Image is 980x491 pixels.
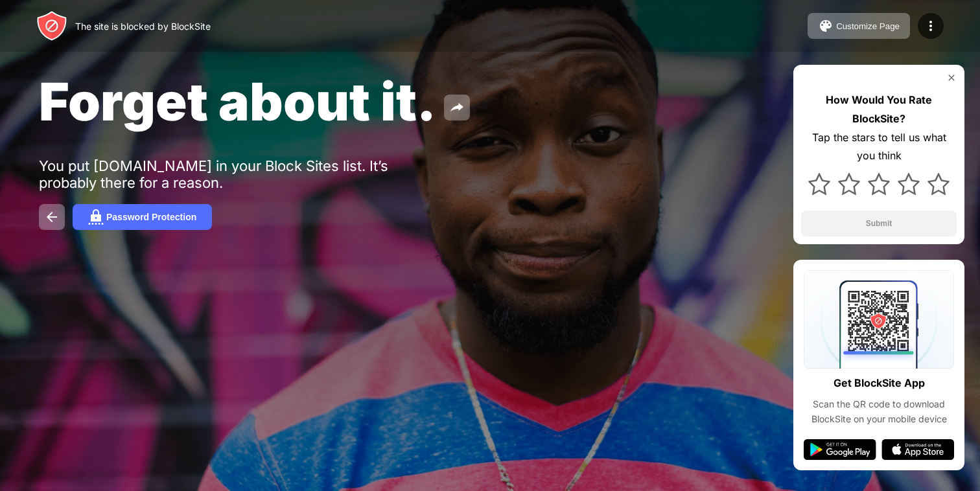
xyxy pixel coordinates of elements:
[868,173,890,195] img: star.svg
[838,173,860,195] img: star.svg
[73,204,212,230] button: Password Protection
[44,209,60,225] img: back.svg
[804,397,954,426] div: Scan the QR code to download BlockSite on your mobile device
[804,439,876,460] img: google-play.svg
[106,212,196,222] div: Password Protection
[946,73,957,83] img: rate-us-close.svg
[449,100,465,115] img: share.svg
[801,91,957,128] div: How Would You Rate BlockSite?
[39,157,439,191] div: You put [DOMAIN_NAME] in your Block Sites list. It’s probably there for a reason.
[923,18,939,34] img: menu-icon.svg
[804,270,954,369] img: qrcode.svg
[818,18,834,34] img: pallet.svg
[927,173,950,195] img: star.svg
[39,70,436,133] span: Forget about it.
[881,439,954,460] img: app-store.svg
[808,173,830,195] img: star.svg
[36,10,67,41] img: header-logo.svg
[836,21,900,31] div: Customize Page
[801,211,957,236] button: Submit
[75,21,211,32] div: The site is blocked by BlockSite
[898,173,920,195] img: star.svg
[801,128,957,166] div: Tap the stars to tell us what you think
[834,374,925,393] div: Get BlockSite App
[808,13,910,39] button: Customize Page
[88,209,104,225] img: password.svg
